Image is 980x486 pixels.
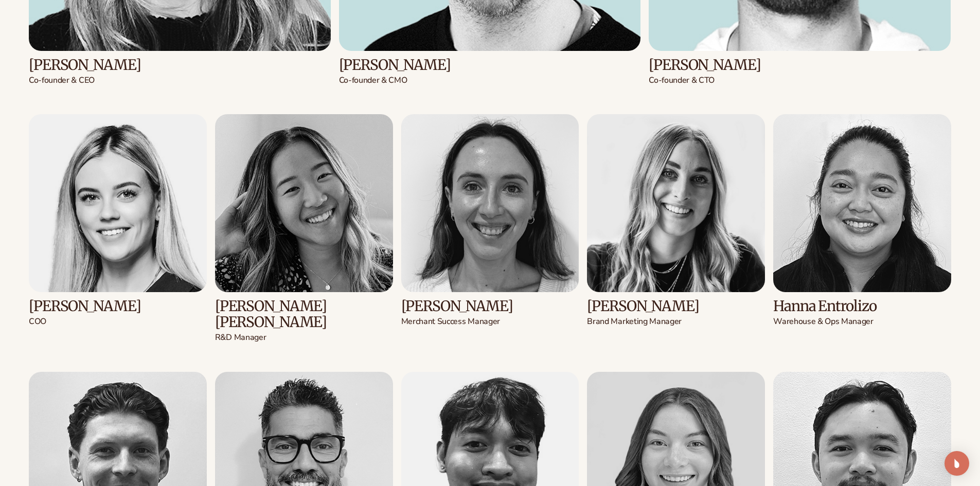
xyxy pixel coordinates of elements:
[945,451,969,476] div: Open Intercom Messenger
[29,75,331,86] p: Co-founder & CEO
[339,75,641,86] p: Co-founder & CMO
[587,298,765,314] h3: [PERSON_NAME]
[215,114,393,292] img: Shopify Image 9
[773,298,951,314] h3: Hanna Entrolizo
[339,57,641,73] h3: [PERSON_NAME]
[401,298,579,314] h3: [PERSON_NAME]
[29,316,207,327] p: COO
[29,298,207,314] h3: [PERSON_NAME]
[649,57,951,73] h3: [PERSON_NAME]
[29,57,331,73] h3: [PERSON_NAME]
[773,114,951,292] img: Shopify Image 12
[215,332,393,343] p: R&D Manager
[587,316,765,327] p: Brand Marketing Manager
[401,316,579,327] p: Merchant Success Manager
[649,75,951,86] p: Co-founder & CTO
[401,114,579,292] img: Shopify Image 10
[587,114,765,292] img: Shopify Image 11
[215,298,393,330] h3: [PERSON_NAME] [PERSON_NAME]
[773,316,951,327] p: Warehouse & Ops Manager
[29,114,207,292] img: Shopify Image 8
